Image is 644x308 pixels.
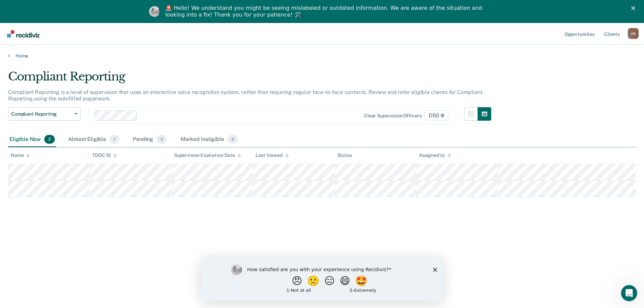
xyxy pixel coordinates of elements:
[44,135,55,144] span: 2
[603,23,621,45] a: Clients
[179,132,239,147] div: Marked Ineligible0
[67,132,121,147] div: Almost Eligible1
[174,152,241,158] div: Supervision Expiration Date
[11,111,72,117] span: Compliant Reporting
[165,5,484,18] div: 🚨 Hello! We understand you might be seeing mislabeled or outdated information. We are aware of th...
[228,135,238,144] span: 0
[337,152,352,158] div: Status
[8,53,636,59] a: Home
[631,6,638,10] div: Close
[621,285,637,301] iframe: Intercom live chat
[563,23,596,45] a: Opportunities
[92,152,117,158] div: TDOC ID
[8,70,491,89] div: Compliant Reporting
[424,110,449,121] span: D50
[201,258,443,301] iframe: Survey by Kim from Recidiviz
[132,132,168,147] div: Pending0
[419,152,451,158] div: Assigned to
[364,113,422,119] div: Clear supervision officers
[8,89,482,102] p: Compliant Reporting is a level of supervision that uses an interactive voice recognition system, ...
[110,135,119,144] span: 1
[628,28,639,39] button: Profile dropdown button
[157,135,167,144] span: 0
[11,152,30,158] div: Name
[149,6,160,17] img: Profile image for Kim
[8,132,56,147] div: Eligible Now2
[628,28,639,39] div: A B
[8,107,80,121] button: Compliant Reporting
[256,152,288,158] div: Last Viewed
[7,30,40,38] img: Recidiviz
